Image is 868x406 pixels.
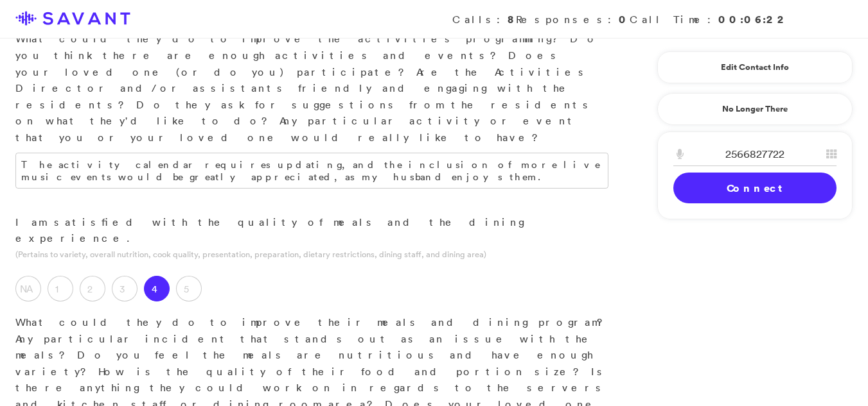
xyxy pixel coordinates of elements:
[673,173,837,203] a: Connect
[508,12,516,26] strong: 8
[112,276,137,301] label: 3
[15,31,608,146] p: What could they do to improve the activities programming? Do you think there are enough activitie...
[176,276,202,301] label: 5
[718,12,788,26] strong: 00:06:22
[48,276,73,301] label: 1
[619,12,630,26] strong: 0
[15,248,608,260] p: (Pertains to variety, overall nutrition, cook quality, presentation, preparation, dietary restric...
[673,57,837,78] a: Edit Contact Info
[15,276,41,301] label: NA
[657,93,853,125] a: No Longer There
[80,276,105,301] label: 2
[15,214,608,247] p: I am satisfied with the quality of meals and the dining experience.
[144,276,170,301] label: 4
